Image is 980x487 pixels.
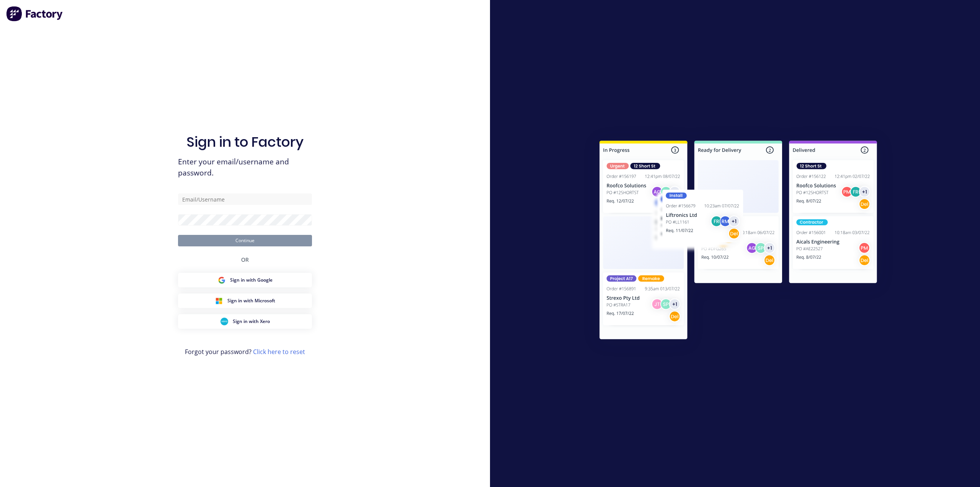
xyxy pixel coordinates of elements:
[186,134,304,150] h1: Sign in to Factory
[178,273,312,287] button: Google Sign inSign in with Google
[227,297,275,304] span: Sign in with Microsoft
[233,318,270,325] span: Sign in with Xero
[215,297,223,305] img: Microsoft Sign in
[230,277,273,284] span: Sign in with Google
[583,125,894,357] img: Sign in
[253,348,305,356] a: Click here to reset
[178,294,312,308] button: Microsoft Sign inSign in with Microsoft
[220,318,228,325] img: Xero Sign in
[178,156,312,179] span: Enter your email/username and password.
[218,276,225,284] img: Google Sign in
[178,193,312,205] input: Email/Username
[178,314,312,329] button: Xero Sign inSign in with Xero
[241,246,249,273] div: OR
[185,347,305,356] span: Forgot your password?
[178,235,312,246] button: Continue
[6,6,64,21] img: Factory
